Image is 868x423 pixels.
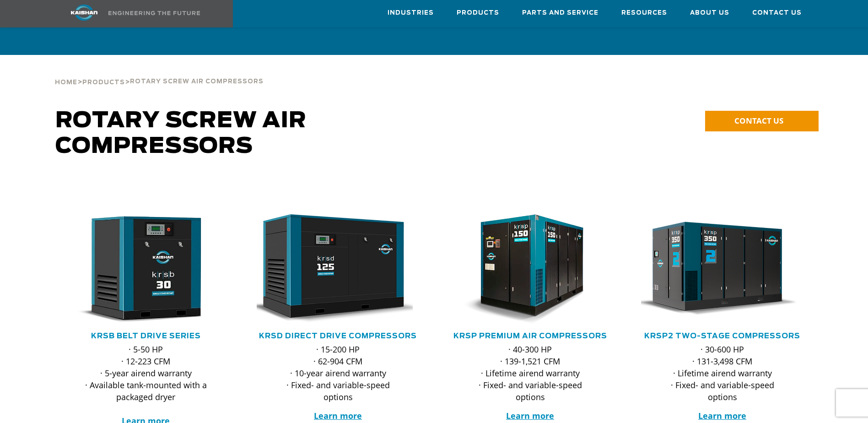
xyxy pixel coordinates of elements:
[634,214,797,324] img: krsp350
[130,79,264,85] span: Rotary Screw Air Compressors
[734,115,783,126] span: CONTACT US
[522,8,598,18] span: Parts and Service
[705,111,819,131] a: CONTACT US
[257,214,420,324] div: krsd125
[82,80,125,86] span: Products
[522,0,598,25] a: Parts and Service
[690,8,729,18] span: About Us
[58,214,221,324] img: krsb30
[442,214,605,324] img: krsp150
[55,80,77,86] span: Home
[457,8,499,18] span: Products
[55,110,307,157] span: Rotary Screw Air Compressors
[506,410,554,421] a: Learn more
[453,332,607,340] a: KRSP Premium Air Compressors
[388,8,434,18] span: Industries
[752,8,802,18] span: Contact Us
[644,332,800,340] a: KRSP2 Two-Stage Compressors
[388,0,434,25] a: Industries
[752,0,802,25] a: Contact Us
[314,410,362,421] a: Learn more
[275,343,401,403] p: · 15-200 HP · 62-904 CFM · 10-year airend warranty · Fixed- and variable-speed options
[467,343,593,403] p: · 40-300 HP · 139-1,521 CFM · Lifetime airend warranty · Fixed- and variable-speed options
[659,343,786,403] p: · 30-600 HP · 131-3,498 CFM · Lifetime airend warranty · Fixed- and variable-speed options
[250,214,413,324] img: krsd125
[259,332,417,340] a: KRSD Direct Drive Compressors
[690,0,729,25] a: About Us
[82,78,125,86] a: Products
[449,214,612,324] div: krsp150
[65,214,227,324] div: krsb30
[457,0,499,25] a: Products
[641,214,804,324] div: krsp350
[108,11,200,15] img: Engineering the future
[698,410,746,421] a: Learn more
[55,55,264,90] div: > >
[50,5,119,21] img: kaishan logo
[621,0,667,25] a: Resources
[91,332,201,340] a: KRSB Belt Drive Series
[55,78,77,86] a: Home
[621,8,667,18] span: Resources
